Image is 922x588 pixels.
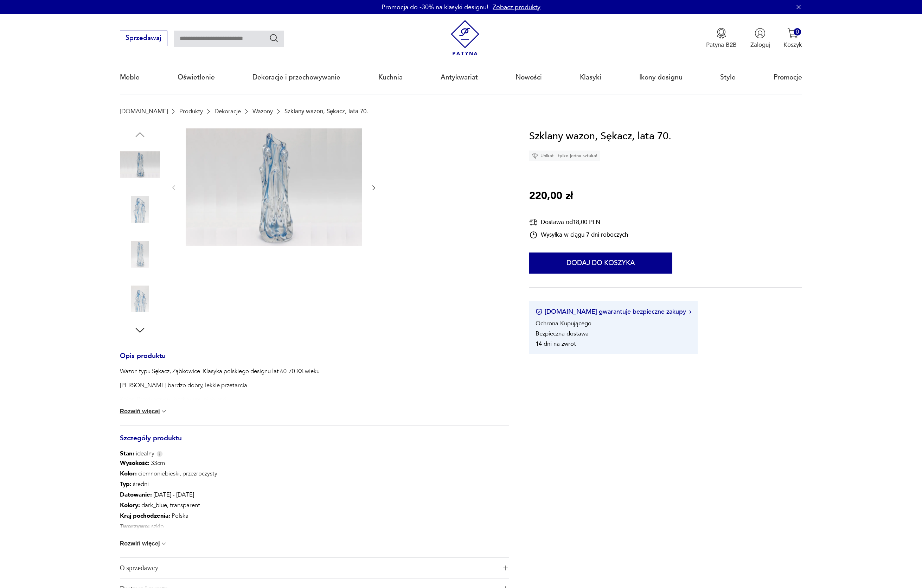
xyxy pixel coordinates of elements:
[179,108,203,115] a: Produkty
[755,28,766,39] img: Ikonka użytkownika
[503,565,508,570] img: Ikona plusa
[284,108,368,115] p: Szklany wazon, Sękacz, lata 70.
[252,61,340,94] a: Dekoracje i przechowywanie
[529,218,538,226] img: Ikona dostawy
[378,61,403,94] a: Kuchnia
[639,61,683,94] a: Ikony designu
[120,511,339,521] p: Polska
[120,458,339,468] p: 33cm
[529,231,628,239] div: Wysyłka w ciągu 7 dni roboczych
[787,28,798,39] img: Ikona koszyka
[120,395,321,404] p: Kolor: Przeźroczysty, bezbarwny, niebieski.
[716,28,727,39] img: Ikona medalu
[120,490,339,500] p: [DATE] - [DATE]
[120,468,339,479] p: ciemnoniebieski, przezroczysty
[783,28,802,49] button: 0Koszyk
[120,408,168,415] button: Rozwiń więcej
[774,61,802,94] a: Promocje
[120,381,321,390] p: [PERSON_NAME] bardzo dobry, lekkie przetarcia.
[536,330,589,338] li: Bezpieczna dostawa
[215,108,241,115] a: Dekoracje
[720,61,736,94] a: Style
[529,128,671,145] h1: Szklany wazon, Sękacz, lata 70.
[529,218,628,226] div: Dostawa od 18,00 PLN
[120,31,167,46] button: Sprzedawaj
[447,20,483,56] img: Patyna - sklep z meblami i dekoracjami vintage
[160,408,167,415] img: chevron down
[706,28,737,49] button: Patyna B2B
[529,151,600,161] div: Unikat - tylko jedna sztuka!
[750,41,770,49] p: Zaloguj
[750,28,770,49] button: Zaloguj
[536,308,543,315] img: Ikona certyfikatu
[529,188,573,204] p: 220,00 zł
[493,3,540,12] a: Zobacz produkty
[536,340,576,348] li: 14 dni na zwrot
[120,479,339,490] p: średni
[783,41,802,49] p: Koszyk
[178,61,215,94] a: Oświetlenie
[120,234,160,274] img: Zdjęcie produktu Szklany wazon, Sękacz, lata 70.
[120,521,339,532] p: szkło
[156,451,163,457] img: Info icon
[706,41,737,49] p: Patyna B2B
[536,307,691,316] button: [DOMAIN_NAME] gwarantuje bezpieczne zakupy
[120,145,160,185] img: Zdjęcie produktu Szklany wazon, Sękacz, lata 70.
[382,3,488,12] p: Promocja do -30% na klasyki designu!
[120,353,509,367] h3: Opis produktu
[269,33,279,43] button: Szukaj
[120,558,498,578] span: O sprzedawcy
[120,61,140,94] a: Meble
[706,28,737,49] a: Ikona medaluPatyna B2B
[120,512,170,520] b: Kraj pochodzenia :
[516,61,542,94] a: Nowości
[186,128,362,246] img: Zdjęcie produktu Szklany wazon, Sękacz, lata 70.
[120,36,167,41] a: Sprzedawaj
[120,501,140,509] b: Kolory :
[160,540,167,547] img: chevron down
[120,480,132,488] b: Typ :
[120,449,134,458] b: Stan:
[536,319,591,327] li: Ochrona Kupującego
[120,449,154,458] span: idealny
[794,28,801,36] div: 0
[529,253,672,274] button: Dodaj do koszyka
[120,108,168,115] a: [DOMAIN_NAME]
[532,153,538,159] img: Ikona diamentu
[441,61,478,94] a: Antykwariat
[120,459,149,467] b: Wysokość :
[120,367,321,376] p: Wazon typu Sękacz, Ząbkowice. Klasyka polskiego designu lat 60-70 XX wieku.
[120,558,509,578] button: Ikona plusaO sprzedawcy
[120,279,160,319] img: Zdjęcie produktu Szklany wazon, Sękacz, lata 70.
[689,310,691,314] img: Ikona strzałki w prawo
[120,491,152,499] b: Datowanie :
[120,189,160,229] img: Zdjęcie produktu Szklany wazon, Sękacz, lata 70.
[120,500,339,511] p: dark_blue, transparent
[120,522,150,530] b: Tworzywo :
[120,436,509,450] h3: Szczegóły produktu
[252,108,273,115] a: Wazony
[120,469,137,478] b: Kolor:
[580,61,601,94] a: Klasyki
[120,540,168,547] button: Rozwiń więcej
